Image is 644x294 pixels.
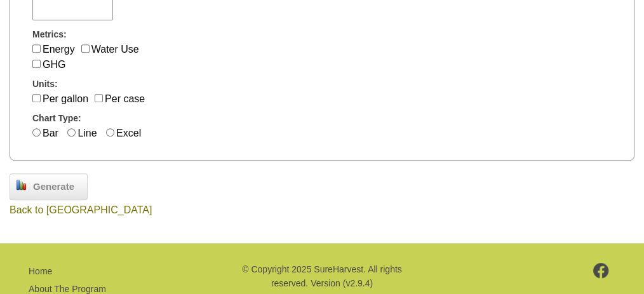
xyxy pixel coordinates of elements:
a: About The Program [29,284,106,294]
label: Excel [116,128,141,138]
label: Line [77,128,97,138]
label: Per gallon [43,93,88,104]
label: GHG [43,59,65,70]
label: Bar [43,128,58,138]
a: Back to [GEOGRAPHIC_DATA] [10,204,152,216]
span: Metrics: [32,28,67,41]
span: Generate [27,180,81,194]
span: Chart Type: [32,112,81,125]
label: Per case [105,93,145,104]
a: Home [29,266,52,276]
img: chart_bar.png [17,180,27,190]
span: Back to [GEOGRAPHIC_DATA] [10,204,152,215]
img: footer-facebook.png [593,263,609,278]
a: Generate [10,173,88,200]
p: © Copyright 2025 SureHarvest. All rights reserved. Version (v2.9.4) [231,262,413,291]
span: Units: [32,77,58,91]
label: Energy [43,44,75,55]
label: Water Use [91,44,139,55]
